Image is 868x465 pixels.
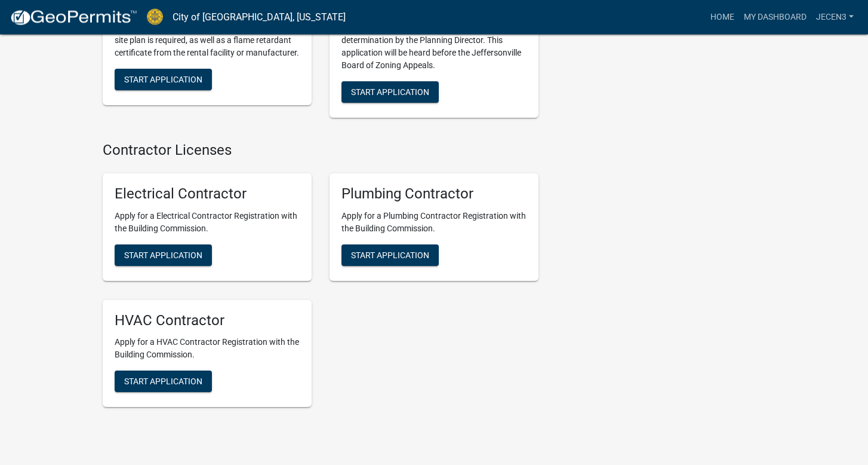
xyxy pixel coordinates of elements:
button: Start Application [115,69,212,90]
span: Start Application [124,250,202,259]
p: Apply for a HVAC Contractor Registration with the Building Commission. [115,336,300,361]
a: My Dashboard [739,6,811,29]
span: Start Application [351,87,429,97]
h5: Electrical Contractor [115,185,300,203]
a: Home [706,6,739,29]
button: Start Application [341,81,439,103]
a: City of [GEOGRAPHIC_DATA], [US_STATE] [173,7,346,27]
button: Start Application [115,371,212,392]
span: Start Application [351,250,429,259]
img: City of Jeffersonville, Indiana [147,9,163,25]
button: Start Application [115,244,212,266]
p: Apply for a Plumbing Contractor Registration with the Building Commission. [341,210,527,235]
a: JECen3 [811,6,858,29]
h4: Contractor Licenses [103,142,538,159]
h5: HVAC Contractor [115,312,300,329]
button: Start Application [341,244,439,266]
span: Start Application [124,75,202,84]
p: Apply for a Electrical Contractor Registration with the Building Commission. [115,210,300,235]
span: Start Application [124,377,202,386]
h5: Plumbing Contractor [341,185,527,203]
